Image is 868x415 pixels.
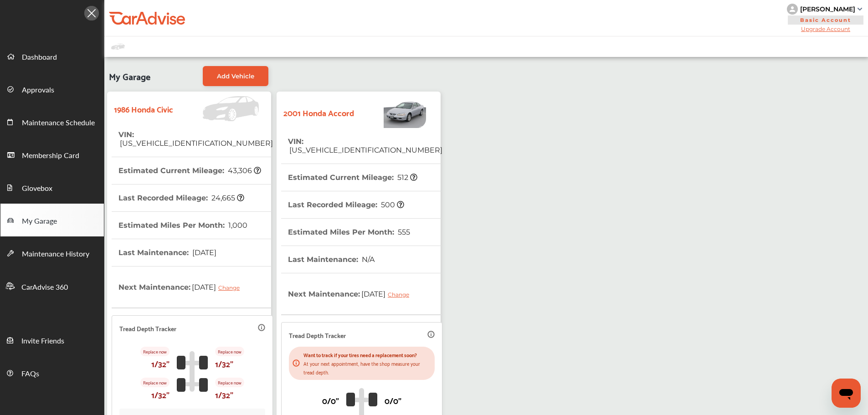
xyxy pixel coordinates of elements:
[151,356,169,370] p: 1/32"
[140,378,169,387] p: Replace now
[396,228,410,236] span: 555
[217,72,254,80] span: Add Vehicle
[151,387,169,401] p: 1/32"
[22,248,89,260] span: Maintenance History
[322,393,339,407] p: 0/0"
[215,378,244,387] p: Replace now
[354,96,426,128] img: Vehicle
[288,191,404,218] th: Last Recorded Mileage :
[191,248,216,257] span: [DATE]
[118,212,247,239] th: Estimated Miles Per Month :
[303,350,431,359] p: Want to track if your tires need a replacement soon?
[118,121,273,157] th: VIN :
[140,347,169,356] p: Replace now
[800,5,855,13] div: [PERSON_NAME]
[114,102,173,116] strong: 1986 Honda Civic
[109,66,150,86] span: My Garage
[227,221,247,230] span: 1,000
[21,335,64,347] span: Invite Friends
[288,246,375,273] th: Last Maintenance :
[0,105,104,138] a: Maintenance Schedule
[215,387,233,401] p: 1/32"
[858,8,862,10] img: sCxJUJ+qAmfqhQGDUl18vwLg4ZYJ6CxN7XmbOMBAAAAAElFTkSuQmCC
[380,200,404,209] span: 500
[118,139,273,148] span: [US_VEHICLE_IDENTIFICATION_NUMBER]
[288,219,410,246] th: Estimated Miles Per Month :
[111,41,125,52] img: placeholder_car.fcab19be.svg
[832,379,861,408] iframe: Button to launch messaging window
[283,105,354,119] strong: 2001 Honda Accord
[210,194,244,202] span: 24,665
[215,356,233,370] p: 1/32"
[360,282,416,305] span: [DATE]
[303,359,431,376] p: At your next appointment, have the shop measure your tread depth.
[118,157,261,184] th: Estimated Current Mileage :
[84,6,99,20] img: Icon.5fd9dcc7.svg
[118,184,244,211] th: Last Recorded Mileage :
[288,273,416,314] th: Next Maintenance :
[0,138,104,171] a: Membership Card
[22,150,79,162] span: Membership Card
[190,276,247,298] span: [DATE]
[21,368,39,380] span: FAQs
[289,330,346,340] p: Tread Depth Tracker
[22,117,95,129] span: Maintenance Schedule
[0,72,104,105] a: Approvals
[118,266,247,307] th: Next Maintenance :
[21,282,68,293] span: CarAdvise 360
[787,26,864,32] span: Upgrade Account
[0,204,104,236] a: My Garage
[388,291,414,298] div: Change
[788,15,863,25] span: Basic Account
[0,171,104,204] a: Glovebox
[360,255,375,264] span: N/A
[177,351,208,392] img: tire_track_logo.b900bcbc.svg
[119,323,176,333] p: Tread Depth Tracker
[22,84,54,96] span: Approvals
[396,173,417,182] span: 512
[0,40,104,72] a: Dashboard
[0,236,104,269] a: Maintenance History
[215,347,244,356] p: Replace now
[288,164,417,191] th: Estimated Current Mileage :
[173,96,263,121] img: Vehicle
[288,146,442,154] span: [US_VEHICLE_IDENTIFICATION_NUMBER]
[22,183,52,195] span: Glovebox
[218,284,244,291] div: Change
[203,66,268,86] a: Add Vehicle
[385,393,401,407] p: 0/0"
[22,51,57,63] span: Dashboard
[288,128,442,164] th: VIN :
[118,239,216,266] th: Last Maintenance :
[22,215,57,227] span: My Garage
[787,4,798,15] img: knH8PDtVvWoAbQRylUukY18CTiRevjo20fAtgn5MLBQj4uumYvk2MzTtcAIzfGAtb1XOLVMAvhLuqoNAbL4reqehy0jehNKdM...
[226,166,261,175] span: 43,306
